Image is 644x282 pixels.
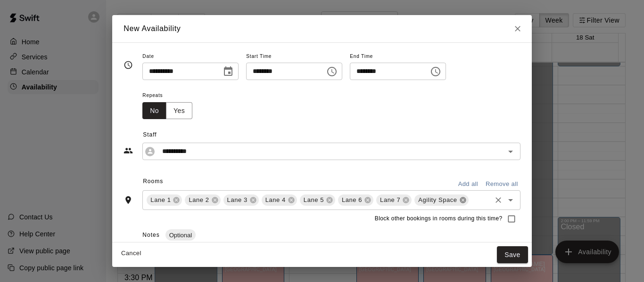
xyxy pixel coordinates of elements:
svg: Staff [124,146,133,155]
div: Lane 1 [147,194,182,206]
h6: New Availability [124,23,181,35]
button: No [142,102,166,120]
span: Agility Space [414,195,461,205]
span: Lane 7 [376,195,404,205]
button: Choose time, selected time is 2:00 PM [426,62,445,81]
div: outlined button group [142,102,192,120]
span: Repeats [142,89,200,102]
div: Lane 6 [338,194,373,206]
button: Choose date, selected date is Oct 18, 2025 [219,62,238,81]
div: Agility Space [414,194,468,206]
button: Yes [166,102,192,120]
button: Add all [453,177,483,192]
span: Start Time [246,50,342,63]
span: Rooms [143,178,163,185]
button: Close [509,20,526,37]
div: Lane 3 [223,194,259,206]
span: Notes [142,232,159,238]
span: Staff [143,128,520,143]
div: Lane 5 [300,194,335,206]
button: Clear [492,193,505,207]
span: Block other bookings in rooms during this time? [375,214,503,224]
span: Lane 1 [147,195,174,205]
span: Lane 4 [262,195,289,205]
button: Open [504,193,517,207]
button: Remove all [483,177,520,192]
span: Lane 6 [338,195,366,205]
span: End Time [350,50,446,63]
div: Lane 2 [185,194,220,206]
span: Lane 3 [223,195,251,205]
button: Save [497,246,528,264]
span: Date [142,50,239,63]
span: Lane 2 [185,195,213,205]
div: Lane 4 [262,194,297,206]
span: Optional [165,232,196,239]
button: Cancel [116,246,146,261]
svg: Timing [124,60,133,70]
div: Lane 7 [376,194,412,206]
button: Choose time, selected time is 10:00 AM [322,62,341,81]
svg: Rooms [124,195,133,205]
button: Open [504,145,517,158]
span: Lane 5 [300,195,328,205]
